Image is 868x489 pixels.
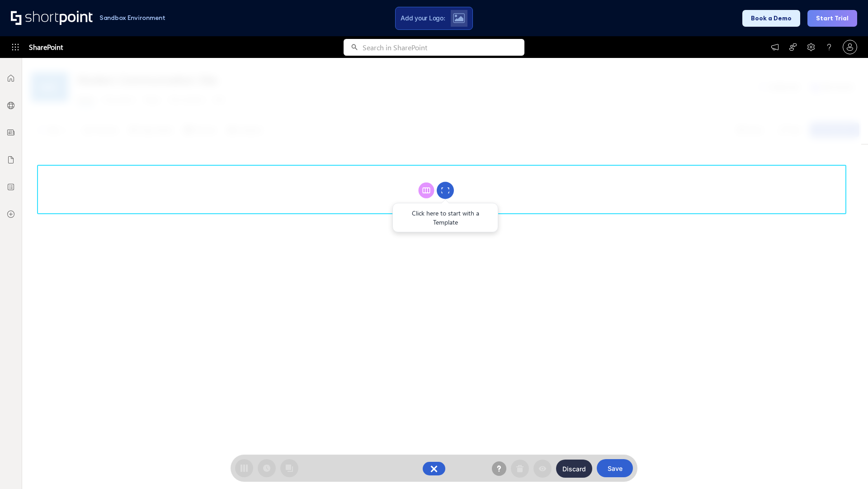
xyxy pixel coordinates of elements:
[453,13,465,23] img: Upload logo
[823,446,868,489] iframe: Chat Widget
[401,14,445,22] span: Add your Logo:
[742,10,800,27] button: Book a Demo
[597,459,633,477] button: Save
[363,39,524,56] input: Search in SharePoint
[556,460,592,478] button: Discard
[29,36,63,58] span: SharePoint
[99,15,165,20] h1: Sandbox Environment
[807,10,857,27] button: Start Trial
